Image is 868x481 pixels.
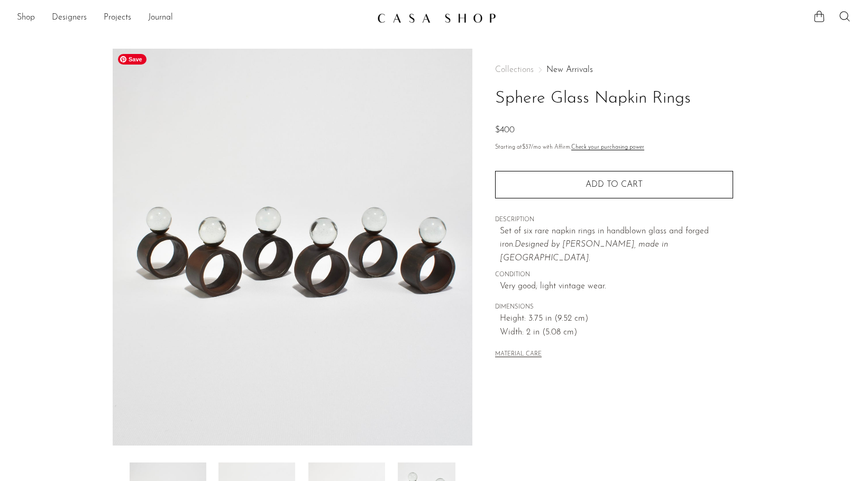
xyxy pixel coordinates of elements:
[17,9,369,27] ul: NEW HEADER MENU
[17,9,369,27] nav: Desktop navigation
[495,215,733,225] span: DESCRIPTION
[500,312,733,326] span: Height: 3.75 in (9.52 cm)
[586,180,643,189] span: Add to cart
[495,303,733,312] span: DIMENSIONS
[113,49,473,446] img: Sphere Glass Napkin Rings
[500,225,733,266] p: Set of six rare napkin rings in handblown glass and forged iron.
[546,66,593,74] a: New Arrivals
[495,85,733,112] h1: Sphere Glass Napkin Rings
[495,351,542,359] button: MATERIAL CARE
[500,280,733,294] span: Very good; light vintage wear.
[495,143,733,152] p: Starting at /mo with Affirm.
[495,126,515,134] span: $400
[118,54,147,65] span: Save
[104,11,131,25] a: Projects
[500,326,733,340] span: Width: 2 in (5.08 cm)
[148,11,173,25] a: Journal
[17,11,35,25] a: Shop
[522,144,531,150] span: $37
[495,270,733,280] span: CONDITION
[500,240,668,262] em: Designed by [PERSON_NAME], made in [GEOGRAPHIC_DATA].
[495,171,733,198] button: Add to cart
[495,66,534,74] span: Collections
[571,144,644,150] a: Check your purchasing power - Learn more about Affirm Financing (opens in modal)
[52,11,87,25] a: Designers
[495,66,733,74] nav: Breadcrumbs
